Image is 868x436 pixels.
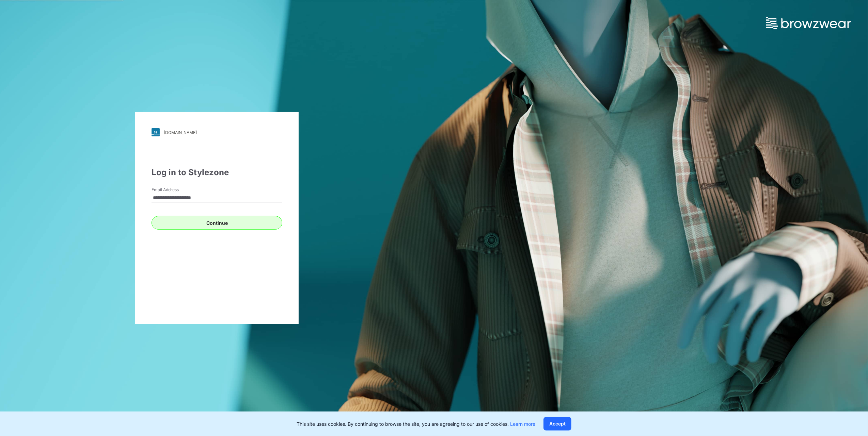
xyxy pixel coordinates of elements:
button: Accept [543,417,571,431]
button: Continue [152,216,282,230]
div: [DOMAIN_NAME] [164,130,197,135]
img: browzwear-logo.73288ffb.svg [766,17,851,29]
a: [DOMAIN_NAME] [152,128,282,136]
label: Email Address [152,187,199,193]
p: This site uses cookies. By continuing to browse the site, you are agreeing to our use of cookies. [297,420,535,427]
img: svg+xml;base64,PHN2ZyB3aWR0aD0iMjgiIGhlaWdodD0iMjgiIHZpZXdCb3g9IjAgMCAyOCAyOCIgZmlsbD0ibm9uZSIgeG... [152,128,160,136]
div: Log in to Stylezone [152,166,282,179]
a: Learn more [510,421,535,427]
